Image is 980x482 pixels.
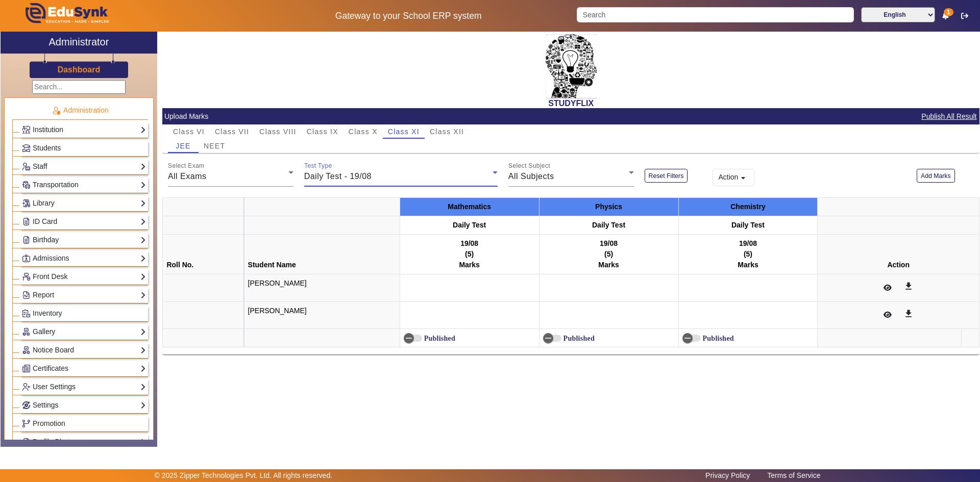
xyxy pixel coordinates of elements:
td: [PERSON_NAME] [244,301,400,329]
span: JEE [176,142,190,149]
a: Terms of Service [762,469,825,482]
p: Administration [12,105,148,116]
span: Class VII [215,128,249,135]
span: All Subjects [508,172,554,181]
div: Marks [404,260,535,270]
th: Physics [539,198,678,216]
label: Published [561,334,595,343]
span: Class XI [388,128,420,135]
a: Dashboard [57,64,101,75]
span: 1 [944,8,953,16]
mat-label: Select Subject [508,163,550,169]
span: Class VI [173,128,205,135]
mat-card-header: Upload Marks [162,108,979,124]
input: Search [577,7,853,22]
mat-icon: arrow_drop_down [738,173,748,183]
span: Students [33,144,61,152]
img: Students.png [22,144,30,152]
h5: Gateway to your School ERP system [251,11,566,21]
div: Marks [543,260,675,270]
span: All Exams [168,172,207,181]
span: Class IX [307,128,338,135]
label: Published [701,334,734,343]
img: 2da83ddf-6089-4dce-a9e2-416746467bdd [546,34,597,98]
span: Inventory [33,309,62,317]
th: Action [818,235,979,274]
mat-icon: get_app [903,309,914,319]
th: Student Name [244,235,400,274]
button: Reset Filters [645,169,688,183]
button: Publish All Result [920,110,977,123]
h3: Dashboard [58,65,101,74]
th: Daily Test [539,216,678,235]
input: Search... [32,80,126,94]
span: Class XII [430,128,464,135]
th: Roll No. [163,235,244,274]
a: Inventory [22,308,146,319]
h2: Administrator [49,36,109,48]
th: 19/08 [400,235,539,274]
p: © 2025 Zipper Technologies Pvt. Ltd. All rights reserved. [155,470,333,481]
img: Inventory.png [22,310,30,317]
span: Class X [349,128,378,135]
button: Add Marks [917,169,955,183]
mat-label: Test Type [304,163,332,169]
td: [PERSON_NAME] [244,274,400,302]
label: Published [422,334,455,343]
th: Mathematics [400,198,539,216]
th: Chemistry [678,198,818,216]
span: Promotion [33,419,65,427]
th: Daily Test [400,216,539,235]
div: (5) [404,249,535,260]
img: Administration.png [52,106,61,115]
a: Privacy Policy [700,469,755,482]
div: Marks [682,260,814,270]
a: Students [22,142,146,154]
mat-icon: get_app [903,281,914,291]
div: (5) [543,249,675,260]
img: Branchoperations.png [22,420,30,427]
th: 19/08 [539,235,678,274]
mat-label: Select Exam [168,163,204,169]
a: Promotion [22,418,146,429]
th: 19/08 [678,235,818,274]
th: Daily Test [678,216,818,235]
span: NEET [204,142,225,149]
a: Administrator [1,32,157,54]
h2: STUDYFLIX [162,98,979,108]
div: (5) [682,249,814,260]
span: Class VIII [259,128,296,135]
span: Daily Test - 19/08 [304,172,372,181]
button: Action [713,169,754,186]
